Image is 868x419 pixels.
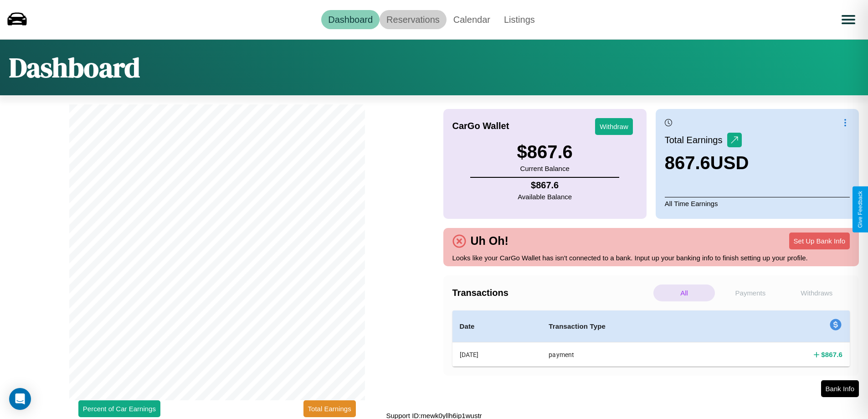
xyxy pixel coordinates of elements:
[321,10,380,29] a: Dashboard
[497,10,542,29] a: Listings
[789,233,850,249] button: Set Up Bank Info
[541,342,730,367] th: payment
[380,10,447,29] a: Reservations
[517,142,572,162] h3: $ 867.6
[549,321,723,332] h4: Transaction Type
[452,310,850,367] table: simple table
[665,132,727,148] p: Total Earnings
[857,191,863,228] div: Give Feedback
[452,121,509,131] h4: CarGo Wallet
[665,197,850,210] p: All Time Earnings
[9,49,140,86] h1: Dashboard
[821,380,859,397] button: Bank Info
[836,7,861,32] button: Open menu
[466,234,513,248] h4: Uh Oh!
[595,118,633,135] button: Withdraw
[447,10,497,29] a: Calendar
[452,342,542,367] th: [DATE]
[786,285,847,301] p: Withdraws
[452,288,651,298] h4: Transactions
[9,388,31,410] div: Open Intercom Messenger
[518,180,572,191] h4: $ 867.6
[517,162,572,175] p: Current Balance
[303,400,356,417] button: Total Earnings
[78,400,160,417] button: Percent of Car Earnings
[460,321,534,332] h4: Date
[821,350,842,359] h4: $ 867.6
[719,285,781,301] p: Payments
[518,191,572,203] p: Available Balance
[665,153,749,173] h3: 867.6 USD
[653,285,715,301] p: All
[452,252,850,264] p: Looks like your CarGo Wallet has isn't connected to a bank. Input up your banking info to finish ...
